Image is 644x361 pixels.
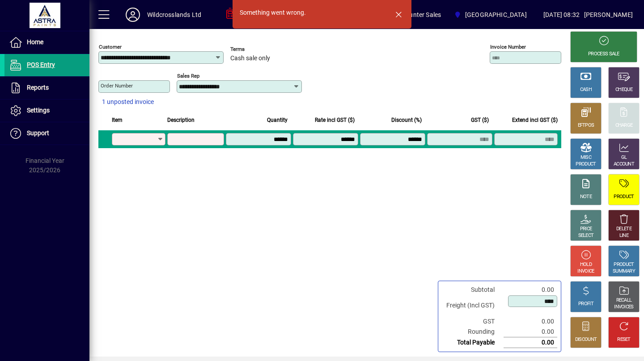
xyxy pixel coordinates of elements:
[512,115,558,125] span: Extend incl GST ($)
[147,8,201,22] div: Wildcrosslands Ltd
[101,83,133,89] mat-label: Order number
[504,337,557,348] td: 0.00
[4,122,89,145] a: Support
[615,87,632,93] div: CHEQUE
[442,337,504,348] td: Total Payable
[578,232,594,239] div: SELECT
[442,327,504,337] td: Rounding
[177,73,199,79] mat-label: Sales rep
[471,115,489,125] span: GST ($)
[442,295,504,316] td: Freight (Incl GST)
[504,285,557,295] td: 0.00
[614,161,634,168] div: ACCOUNT
[578,122,594,129] div: EFTPOS
[391,115,422,125] span: Discount (%)
[27,129,49,137] span: Support
[112,115,123,125] span: Item
[4,31,89,54] a: Home
[578,301,593,307] div: PROFIT
[450,7,530,23] span: Christchurch
[315,115,355,125] span: Rate incl GST ($)
[119,7,147,23] button: Profile
[442,316,504,327] td: GST
[490,44,526,50] mat-label: Invoice number
[504,316,557,327] td: 0.00
[230,46,284,52] span: Terms
[614,304,633,311] div: INVOICES
[619,232,628,239] div: LINE
[575,336,597,343] div: DISCOUNT
[167,115,195,125] span: Description
[230,55,270,62] span: Cash sale only
[504,327,557,337] td: 0.00
[580,87,592,93] div: CASH
[588,51,619,58] div: PROCESS SALE
[614,194,634,200] div: PRODUCT
[4,100,89,122] a: Settings
[465,8,527,22] span: [GEOGRAPHIC_DATA]
[613,268,635,275] div: SUMMARY
[616,226,631,232] div: DELETE
[539,8,584,22] span: [DATE] 08:32
[584,8,633,22] div: [PERSON_NAME]
[580,261,592,268] div: HOLD
[615,122,633,129] div: CHARGE
[614,261,634,268] div: PRODUCT
[576,161,596,168] div: PRODUCT
[616,297,632,304] div: RECALL
[27,84,49,91] span: Reports
[27,107,50,114] span: Settings
[580,154,591,161] div: MISC
[617,336,631,343] div: RESET
[27,61,55,68] span: POS Entry
[577,268,594,275] div: INVOICE
[442,285,504,295] td: Subtotal
[580,226,592,232] div: PRICE
[102,97,154,107] span: 1 unposted invoice
[27,38,43,46] span: Home
[580,194,592,200] div: NOTE
[99,44,122,50] mat-label: Customer
[621,154,627,161] div: GL
[267,115,288,125] span: Quantity
[98,94,157,110] button: 1 unposted invoice
[4,77,89,99] a: Reports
